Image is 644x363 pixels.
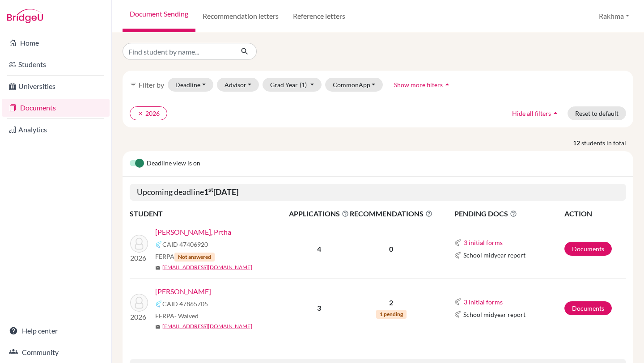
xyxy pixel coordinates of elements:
button: Rakhma [595,8,633,25]
button: 3 initial forms [463,237,503,248]
p: 2026 [130,312,148,322]
span: CAID 47865705 [162,299,208,308]
a: Analytics [2,121,110,139]
sup: st [208,186,213,193]
span: PENDING DOCS [454,208,563,219]
span: School midyear report [463,250,525,260]
img: Common App logo [454,252,462,259]
b: 4 [317,245,321,253]
input: Find student by name... [123,43,233,60]
button: 3 initial forms [463,297,503,307]
img: Common App logo [454,239,462,246]
img: Common App logo [454,298,462,305]
span: mail [155,324,161,329]
span: Not answered [174,253,215,262]
i: filter_list [130,81,137,88]
button: CommonApp [325,78,383,92]
a: Home [2,34,110,52]
span: Hide all filters [512,110,551,117]
th: STUDENT [130,208,288,219]
span: 1 pending [376,310,407,319]
a: Documents [564,301,612,315]
span: FERPA [155,311,199,321]
a: Community [2,343,110,361]
b: 3 [317,304,321,312]
span: Filter by [139,80,164,89]
a: Students [2,55,110,73]
img: Common App logo [454,311,462,318]
a: Documents [564,242,612,256]
i: arrow_drop_up [551,109,560,118]
b: 1 [DATE] [204,187,238,197]
button: clear2026 [130,106,167,120]
a: Documents [2,99,110,117]
img: Deva-Singh, Prtha [130,235,148,253]
a: [EMAIL_ADDRESS][DOMAIN_NAME] [162,322,252,330]
a: [EMAIL_ADDRESS][DOMAIN_NAME] [162,263,252,271]
span: RECOMMENDATIONS [350,208,432,219]
span: CAID 47406920 [162,240,208,249]
p: 0 [350,244,432,254]
span: (1) [300,81,307,89]
button: Hide all filtersarrow_drop_up [504,106,568,120]
h5: Upcoming deadline [130,184,626,201]
a: [PERSON_NAME], Prtha [155,227,231,237]
img: Common App logo [155,300,162,308]
span: FERPA [155,252,215,262]
img: Han, Dana [130,294,148,312]
button: Show more filtersarrow_drop_up [386,78,459,92]
span: - Waived [174,312,199,320]
button: Grad Year(1) [263,78,322,92]
span: mail [155,265,161,270]
a: Universities [2,77,110,95]
span: APPLICATIONS [289,208,349,219]
button: Reset to default [568,106,626,120]
button: Advisor [217,78,259,92]
span: School midyear report [463,310,525,319]
th: ACTION [564,208,626,219]
p: 2 [350,297,432,308]
img: Bridge-U [7,9,43,23]
strong: 12 [573,138,581,148]
span: students in total [581,138,633,148]
span: Deadline view is on [147,158,200,169]
img: Common App logo [155,241,162,248]
a: Help center [2,322,110,340]
span: Show more filters [394,81,443,89]
button: Deadline [168,78,213,92]
i: arrow_drop_up [443,80,452,89]
a: [PERSON_NAME] [155,286,211,297]
p: 2026 [130,253,148,263]
i: clear [137,110,144,117]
